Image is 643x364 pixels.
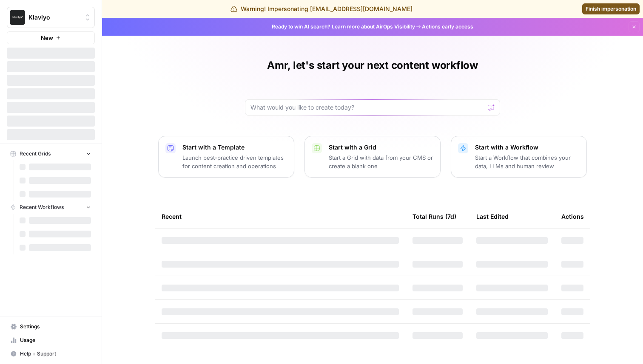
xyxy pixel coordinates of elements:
[7,320,95,333] a: Settings
[7,31,95,44] button: New
[7,201,95,214] button: Recent Workflows
[332,23,360,30] a: Learn more
[162,205,399,228] div: Recent
[475,153,580,170] p: Start a Workflow that combines your data, LLMs and human review
[20,203,64,211] span: Recent Workflows
[7,7,95,28] button: Workspace: Klaviyo
[422,23,473,31] span: Actions early access
[586,5,636,13] span: Finish impersonation
[20,336,91,344] span: Usage
[476,205,509,228] div: Last Edited
[10,10,25,25] img: Klaviyo Logo
[582,3,640,14] a: Finish impersonation
[7,333,95,347] a: Usage
[475,143,580,152] p: Start with a Workflow
[20,323,91,330] span: Settings
[41,34,53,42] span: New
[561,205,584,228] div: Actions
[20,350,91,358] span: Help + Support
[329,143,433,152] p: Start with a Grid
[451,136,587,178] button: Start with a WorkflowStart a Workflow that combines your data, LLMs and human review
[182,143,287,152] p: Start with a Template
[272,23,415,31] span: Ready to win AI search? about AirOps Visibility
[250,103,484,112] input: What would you like to create today?
[267,59,478,72] h1: Amr, let's start your next content workflow
[182,153,287,170] p: Launch best-practice driven templates for content creation and operations
[230,5,413,13] div: Warning! Impersonating [EMAIL_ADDRESS][DOMAIN_NAME]
[20,150,51,158] span: Recent Grids
[304,136,441,178] button: Start with a GridStart a Grid with data from your CMS or create a blank one
[28,13,80,22] span: Klaviyo
[413,205,456,228] div: Total Runs (7d)
[158,136,294,178] button: Start with a TemplateLaunch best-practice driven templates for content creation and operations
[329,153,433,170] p: Start a Grid with data from your CMS or create a blank one
[7,147,95,160] button: Recent Grids
[7,347,95,361] button: Help + Support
